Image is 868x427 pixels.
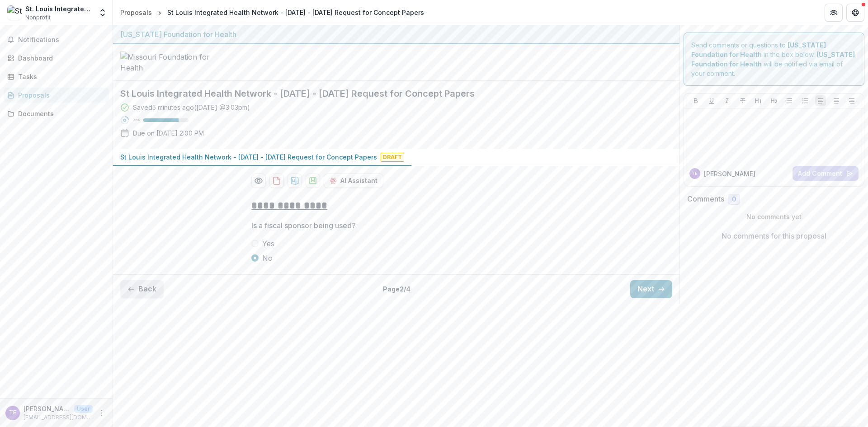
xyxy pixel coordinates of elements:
[732,196,736,203] span: 0
[630,280,672,298] button: Next
[96,408,107,418] button: More
[269,174,284,188] button: download-proposal
[4,88,109,103] a: Proposals
[687,212,861,221] p: No comments yet
[846,95,857,106] button: Align Right
[251,220,356,231] p: Is a fiscal sponsor being used?
[133,128,204,138] p: Due on [DATE] 2:00 PM
[18,90,102,100] div: Proposals
[262,253,273,263] span: No
[831,95,842,106] button: Align Center
[25,4,93,14] div: St. Louis Integrated Health Network
[722,95,732,106] button: Italicize
[133,117,140,123] p: 78 %
[737,95,748,106] button: Strike
[815,95,826,106] button: Align Left
[288,174,302,188] button: download-proposal
[18,36,105,44] span: Notifications
[262,238,274,249] span: Yes
[684,33,865,86] div: Send comments or questions to in the box below. will be notified via email of your comment.
[24,404,71,413] p: [PERSON_NAME]
[120,152,377,162] p: St Louis Integrated Health Network - [DATE] - [DATE] Request for Concept Papers
[704,169,755,178] p: [PERSON_NAME]
[793,166,859,181] button: Add Comment
[120,29,672,40] div: [US_STATE] Foundation for Health
[18,72,102,81] div: Tasks
[96,4,109,22] button: Open entity switcher
[251,174,266,188] button: Preview bb7d0c98-e4f5-4df6-9d73-e2acaaf13e7d-0.pdf
[825,4,843,22] button: Partners
[117,6,156,19] a: Proposals
[753,95,764,106] button: Heading 1
[117,6,428,19] nav: breadcrumb
[18,53,102,63] div: Dashboard
[25,14,51,22] span: Nonprofit
[690,95,701,106] button: Bold
[9,410,16,416] div: Tommy English
[306,174,320,188] button: download-proposal
[24,413,93,422] p: [EMAIL_ADDRESS][DOMAIN_NAME]
[120,280,164,298] button: Back
[74,405,93,413] p: User
[7,5,22,20] img: St. Louis Integrated Health Network
[722,230,826,241] p: No comments for this proposal
[167,8,424,17] div: St Louis Integrated Health Network - [DATE] - [DATE] Request for Concept Papers
[133,103,250,112] div: Saved 5 minutes ago ( [DATE] @ 3:03pm )
[800,95,811,106] button: Ordered List
[120,52,211,73] img: Missouri Foundation for Health
[706,95,717,106] button: Underline
[687,195,724,203] h2: Comments
[120,88,658,99] h2: St Louis Integrated Health Network - [DATE] - [DATE] Request for Concept Papers
[383,284,410,294] p: Page 2 / 4
[4,33,109,47] button: Notifications
[4,51,109,66] a: Dashboard
[692,171,698,176] div: Tommy English
[4,69,109,84] a: Tasks
[381,153,404,162] span: Draft
[18,109,102,118] div: Documents
[769,95,779,106] button: Heading 2
[120,8,152,17] div: Proposals
[784,95,795,106] button: Bullet List
[324,174,383,188] button: AI Assistant
[4,106,109,121] a: Documents
[846,4,864,22] button: Get Help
